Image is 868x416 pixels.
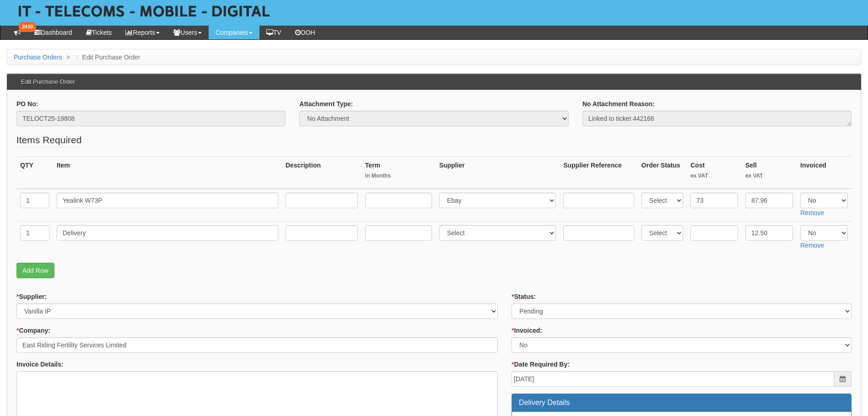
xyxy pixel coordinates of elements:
a: Purchase Orders [14,54,62,61]
label: Invoice Details: [16,360,64,369]
span: > [64,54,72,61]
textarea: Linked to ticket 442166 [582,111,852,126]
small: ex VAT [690,172,738,180]
label: Supplier: [16,292,47,301]
a: Remove [800,209,824,216]
a: Companies [209,26,259,39]
h3: Edit Purchase Order [16,74,80,90]
label: No Attachment Reason: [582,99,655,108]
a: Add Row [16,263,54,278]
th: Supplier Reference [560,157,638,189]
th: Invoiced [797,157,852,189]
th: Sell [742,157,797,189]
a: Remove [800,242,824,249]
a: Dashboard [27,26,79,39]
label: Company: [16,326,50,335]
th: Order Status [638,157,687,189]
a: Tickets [79,26,119,39]
th: Supplier [436,157,560,189]
h3: Delivery Details [519,399,844,407]
label: Invoiced: [512,326,542,335]
span: 2410 [19,22,36,32]
label: Attachment Type: [299,99,353,108]
th: QTY [16,157,53,189]
legend: Items Required [16,133,81,147]
th: Cost [687,157,742,189]
label: Date Required By: [512,360,570,369]
a: OOH [288,26,322,39]
small: In Months [365,172,432,180]
th: Term [361,157,436,189]
a: Users [167,26,209,39]
a: Reports [119,26,167,39]
th: Item [53,157,282,189]
th: Description [282,157,361,189]
label: PO No: [16,99,38,108]
a: TV [259,26,288,39]
li: Edit Purchase Order [74,53,140,62]
label: Status: [512,292,536,301]
small: ex VAT [745,172,793,180]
